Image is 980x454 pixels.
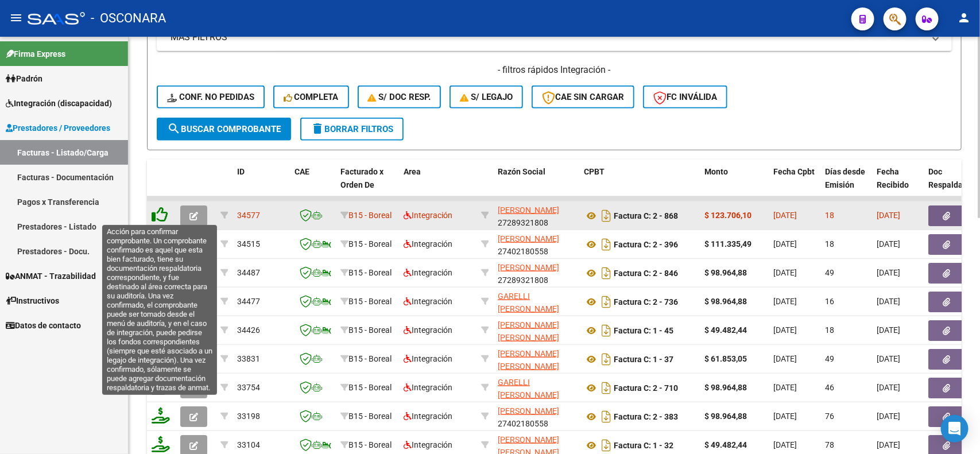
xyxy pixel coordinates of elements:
span: Prestadores / Proveedores [6,122,110,134]
span: 33198 [237,412,260,421]
button: S/ Doc Resp. [358,86,441,108]
span: CAE SIN CARGAR [542,92,624,102]
strong: Factura C: 2 - 736 [614,297,678,306]
span: [PERSON_NAME] [PERSON_NAME] [498,349,559,371]
datatable-header-cell: Razón Social [493,160,579,210]
strong: Factura C: 2 - 396 [614,240,678,249]
span: Area [404,167,421,176]
span: 33831 [237,354,260,363]
strong: $ 49.482,44 [704,440,747,449]
strong: Factura C: 2 - 868 [614,211,678,220]
strong: Factura C: 1 - 45 [614,326,673,335]
span: Integración [404,239,452,249]
span: GARELLI [PERSON_NAME] [498,292,559,314]
span: Datos de contacto [6,319,81,332]
button: FC Inválida [643,86,727,108]
datatable-header-cell: CPBT [579,160,700,210]
strong: $ 111.335,49 [704,239,752,249]
mat-icon: search [167,122,181,135]
span: Integración [404,354,452,363]
span: Buscar Comprobante [167,124,281,134]
span: S/ Doc Resp. [368,92,431,102]
span: B15 - Boreal [348,239,392,249]
span: Padrón [6,72,42,85]
strong: $ 98.964,88 [704,383,747,392]
datatable-header-cell: Días desde Emisión [820,160,872,210]
strong: $ 98.964,88 [704,268,747,277]
span: 16 [825,297,834,306]
strong: Factura C: 2 - 710 [614,383,678,393]
i: Descargar documento [599,408,614,426]
mat-icon: delete [311,122,324,135]
mat-expansion-panel-header: MAS FILTROS [157,24,952,51]
span: [DATE] [877,354,900,363]
span: Monto [704,167,728,176]
span: 33104 [237,440,260,449]
span: [DATE] [877,268,900,277]
span: GARELLI [PERSON_NAME] [498,378,559,400]
span: Integración (discapacidad) [6,97,112,110]
span: 76 [825,412,834,421]
span: [DATE] [773,440,797,449]
button: S/ legajo [450,86,523,108]
div: Open Intercom Messenger [941,415,969,443]
datatable-header-cell: Area [399,160,477,210]
span: [PERSON_NAME] [498,263,559,272]
datatable-header-cell: Monto [700,160,769,210]
datatable-header-cell: Facturado x Orden De [336,160,399,210]
span: 18 [825,325,834,335]
span: 34487 [237,268,260,277]
button: CAE SIN CARGAR [532,86,634,108]
span: S/ legajo [460,92,513,102]
i: Descargar documento [599,264,614,282]
datatable-header-cell: CAE [290,160,336,210]
span: 49 [825,354,834,363]
span: [DATE] [773,239,797,249]
span: 49 [825,268,834,277]
strong: $ 98.964,88 [704,412,747,421]
span: Fecha Recibido [877,167,909,189]
span: CAE [295,167,309,176]
span: [PERSON_NAME] [PERSON_NAME] [498,320,559,343]
button: Completa [273,86,349,108]
i: Descargar documento [599,379,614,397]
span: B15 - Boreal [348,383,392,392]
span: Integración [404,440,452,449]
h4: - filtros rápidos Integración - [157,64,952,76]
span: B15 - Boreal [348,268,392,277]
span: [DATE] [773,354,797,363]
i: Descargar documento [599,321,614,340]
i: Descargar documento [599,350,614,368]
button: Buscar Comprobante [157,118,291,141]
span: Razón Social [498,167,545,176]
span: B15 - Boreal [348,354,392,363]
span: ID [237,167,245,176]
i: Descargar documento [599,235,614,254]
button: Borrar Filtros [300,118,404,141]
span: ANMAT - Trazabilidad [6,270,96,282]
span: [DATE] [877,211,900,220]
span: 18 [825,239,834,249]
strong: Factura C: 1 - 37 [614,355,673,364]
strong: Factura C: 2 - 846 [614,269,678,278]
span: B15 - Boreal [348,211,392,220]
span: Integración [404,325,452,335]
span: Fecha Cpbt [773,167,815,176]
span: Doc Respaldatoria [928,167,980,189]
span: B15 - Boreal [348,440,392,449]
button: Conf. no pedidas [157,86,265,108]
span: 34577 [237,211,260,220]
span: Conf. no pedidas [167,92,254,102]
strong: Factura C: 2 - 383 [614,412,678,421]
span: CPBT [584,167,605,176]
span: Integración [404,211,452,220]
i: Descargar documento [599,207,614,225]
i: Descargar documento [599,293,614,311]
span: [DATE] [877,297,900,306]
span: 18 [825,211,834,220]
div: 27223769034 [498,290,575,314]
span: B15 - Boreal [348,325,392,335]
span: Facturado x Orden De [340,167,384,189]
span: B15 - Boreal [348,297,392,306]
mat-icon: menu [9,11,23,25]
